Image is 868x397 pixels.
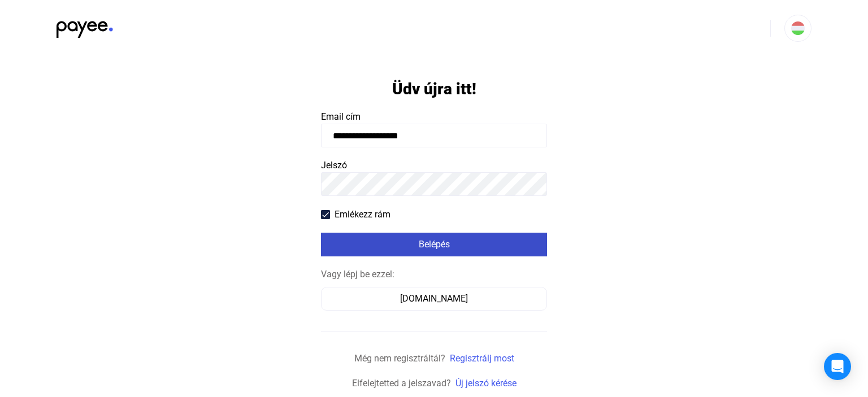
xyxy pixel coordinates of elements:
span: Elfelejtetted a jelszavad? [352,378,451,389]
span: Még nem regisztráltál? [354,353,445,364]
a: Regisztrálj most [450,353,514,364]
button: Belépés [321,233,547,256]
div: Vagy lépj be ezzel: [321,268,547,281]
span: Emlékezz rám [335,208,390,221]
a: Új jelszó kérése [455,378,517,389]
span: Jelszó [321,160,347,171]
a: [DOMAIN_NAME] [321,293,547,304]
button: [DOMAIN_NAME] [321,287,547,311]
div: [DOMAIN_NAME] [325,292,543,306]
img: HU [791,21,805,35]
div: Open Intercom Messenger [824,353,851,380]
button: HU [784,15,811,42]
img: black-payee-blue-dot.svg [57,15,113,38]
h1: Üdv újra itt! [392,79,476,99]
span: Email cím [321,111,361,122]
div: Belépés [324,238,544,251]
